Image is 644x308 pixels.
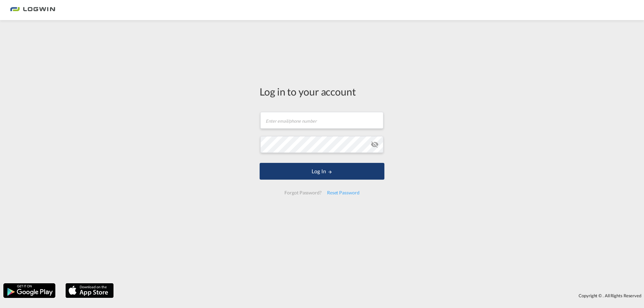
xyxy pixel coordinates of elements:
img: apple.png [65,283,114,299]
div: Copyright © . All Rights Reserved [117,290,644,301]
button: LOGIN [260,163,384,180]
div: Reset Password [324,187,362,199]
md-icon: icon-eye-off [371,140,379,148]
input: Enter email/phone number [260,112,383,129]
div: Log in to your account [260,84,384,99]
div: Forgot Password? [282,187,324,199]
img: bc73a0e0d8c111efacd525e4c8ad7d32.png [10,3,55,18]
img: google.png [3,283,56,299]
